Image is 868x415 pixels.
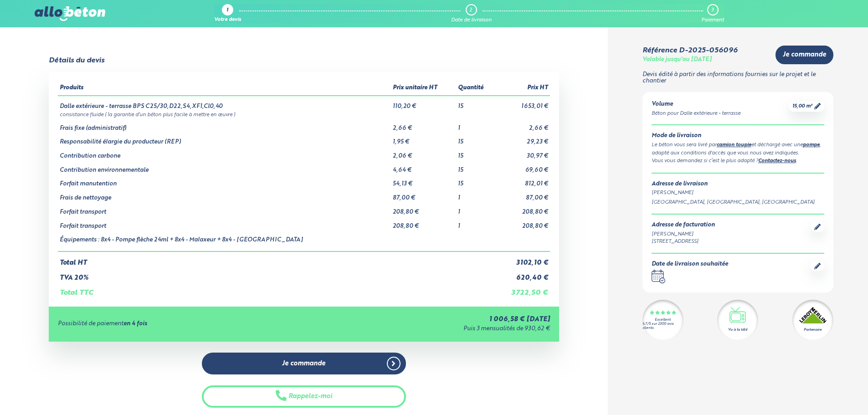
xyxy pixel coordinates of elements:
[391,216,456,230] td: 208,80 €
[49,56,104,65] div: Détails du devis
[58,96,391,110] td: Dalle extérieure - terrasse BPS C25/30,D22,S4,XF1,Cl0,40
[58,146,391,160] td: Contribution carbone
[456,174,495,188] td: 15
[391,118,456,132] td: 2,66 €
[495,118,550,132] td: 2,66 €
[783,51,826,59] span: Je commande
[652,261,728,268] div: Date de livraison souhaitée
[456,118,495,132] td: 1
[58,118,391,132] td: Frais fixe (administratif)
[652,110,740,118] div: Béton pour Dalle extérieure - terrasse
[456,188,495,202] td: 1
[456,81,495,96] th: Quantité
[391,188,456,202] td: 87,00 €
[642,46,737,55] div: Référence D-2025-056096
[495,174,550,188] td: 812,01 €
[214,17,241,23] div: Votre devis
[451,4,492,23] a: 2 Date de livraison
[701,4,724,23] a: 3 Paiement
[58,110,550,118] td: consistance fluide ( la garantie d’un béton plus facile à mettre en œuvre )
[652,222,715,229] div: Adresse de facturation
[495,81,550,96] th: Prix HT
[717,143,751,148] a: camion toupie
[456,202,495,216] td: 1
[58,230,391,251] td: Équipements : 8x4 - Pompe flèche 24ml + 8x4 - Malaxeur + 8x4 - [GEOGRAPHIC_DATA]
[711,7,714,13] div: 3
[642,72,833,85] p: Devis édité à partir des informations fournies sur le projet et le chantier
[456,132,495,146] td: 15
[495,160,550,174] td: 69,60 €
[58,188,391,202] td: Frais de nettoyage
[652,199,824,206] div: [GEOGRAPHIC_DATA], [GEOGRAPHIC_DATA], [GEOGRAPHIC_DATA]
[202,385,406,408] button: Rappelez-moi
[391,160,456,174] td: 4,64 €
[652,141,824,157] div: Le béton vous sera livré par et déchargé avec une , adapté aux conditions d'accès que vous nous a...
[728,327,747,333] div: Vu à la télé
[391,96,456,110] td: 110,20 €
[652,181,824,188] div: Adresse de livraison
[787,379,858,405] iframe: Help widget launcher
[652,231,715,238] div: [PERSON_NAME]
[58,321,308,328] div: Possibilité de paiement
[652,133,824,139] div: Mode de livraison
[642,322,683,330] div: 4.7/5 sur 2300 avis clients
[701,17,724,23] div: Paiement
[456,146,495,160] td: 15
[495,132,550,146] td: 29,23 €
[391,132,456,146] td: 1,95 €
[58,251,495,267] td: Total HT
[642,56,712,63] div: Valable jusqu'au [DATE]
[58,174,391,188] td: Forfait manutention
[58,267,495,282] td: TVA 20%
[226,8,228,14] div: 1
[495,202,550,216] td: 208,80 €
[58,282,495,297] td: Total TTC
[391,81,456,96] th: Prix unitaire HT
[652,238,715,246] div: [STREET_ADDRESS]
[469,7,472,13] div: 2
[495,146,550,160] td: 30,97 €
[652,101,740,108] div: Volume
[391,202,456,216] td: 208,80 €
[495,216,550,230] td: 208,80 €
[214,4,241,23] a: 1 Votre devis
[282,360,325,368] span: Je commande
[652,157,824,165] div: Vous vous demandez si c’est le plus adapté ? .
[495,251,550,267] td: 3 102,10 €
[495,188,550,202] td: 87,00 €
[308,316,550,323] div: 1 006,58 € [DATE]
[58,202,391,216] td: Forfait transport
[456,216,495,230] td: 1
[202,353,406,375] a: Je commande
[58,132,391,146] td: Responsabilité élargie du producteur (REP)
[456,160,495,174] td: 15
[308,326,550,333] div: Puis 3 mensualités de 930,62 €
[495,96,550,110] td: 1 653,01 €
[495,267,550,282] td: 620,40 €
[58,81,391,96] th: Produits
[803,143,820,148] a: pompe
[58,160,391,174] td: Contribution environnementale
[451,17,492,23] div: Date de livraison
[58,216,391,230] td: Forfait transport
[804,327,822,333] div: Partenaire
[391,174,456,188] td: 54,13 €
[655,318,671,322] div: Excellent
[35,6,105,21] img: allobéton
[456,96,495,110] td: 15
[123,321,147,327] strong: en 4 fois
[391,146,456,160] td: 2,06 €
[495,282,550,297] td: 3 722,50 €
[652,189,824,197] div: [PERSON_NAME]
[776,46,833,64] a: Je commande
[758,159,796,164] a: Contactez-nous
